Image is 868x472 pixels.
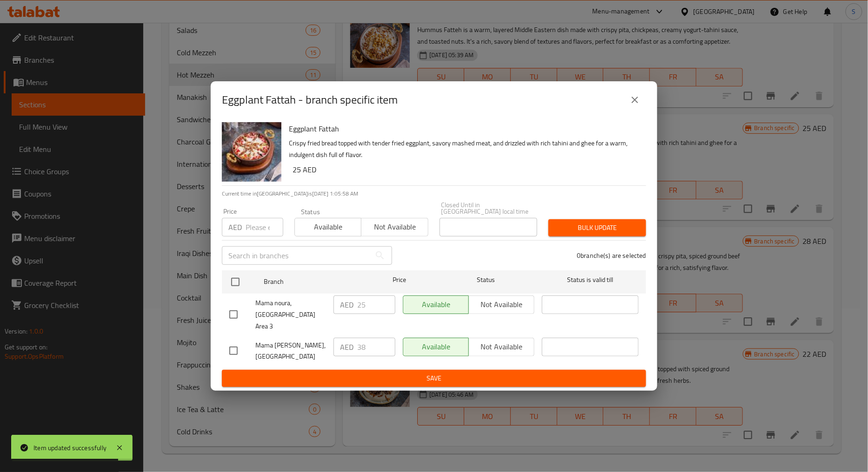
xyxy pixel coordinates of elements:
[556,222,639,234] span: Bulk update
[255,297,326,332] span: Mama noura, [GEOGRAPHIC_DATA] Area 3
[293,163,639,176] h6: 25 AED
[299,220,358,234] span: Available
[542,274,639,286] span: Status is valid till
[255,340,326,363] span: Mama [PERSON_NAME], [GEOGRAPHIC_DATA]
[361,218,428,236] button: Not available
[222,122,281,182] img: Eggplant Fattah
[222,370,646,387] button: Save
[264,276,361,288] span: Branch
[222,246,371,265] input: Search in branches
[229,373,639,384] span: Save
[246,218,283,236] input: Please enter price
[357,338,395,356] input: Please enter price
[33,443,107,453] div: Item updated successfully
[228,222,242,233] p: AED
[438,274,534,286] span: Status
[222,190,646,198] p: Current time in [GEOGRAPHIC_DATA] is [DATE] 1:05:58 AM
[340,299,354,310] p: AED
[340,341,354,353] p: AED
[548,219,646,236] button: Bulk update
[577,251,646,260] p: 0 branche(s) are selected
[294,218,361,236] button: Available
[365,220,424,234] span: Not available
[289,138,639,161] p: Crispy fried bread topped with tender fried eggplant, savory mashed meat, and drizzled with rich ...
[368,274,430,286] span: Price
[222,92,398,107] h2: Eggplant Fattah - branch specific item
[624,89,646,111] button: close
[289,122,639,135] h6: Eggplant Fattah
[357,295,395,314] input: Please enter price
